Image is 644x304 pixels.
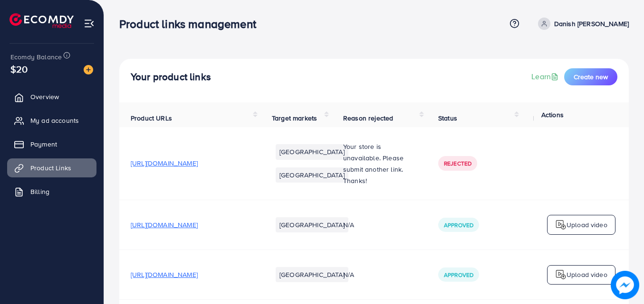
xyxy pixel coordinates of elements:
span: Payment [30,139,57,149]
span: Status [438,113,457,123]
span: Approved [444,271,473,279]
img: logo [10,13,74,28]
span: Overview [30,92,59,101]
span: Target markets [272,113,317,123]
span: [URL][DOMAIN_NAME] [131,270,198,279]
img: logo [555,269,567,280]
button: Create new [564,68,617,85]
div: N/A [533,158,600,168]
img: logo [555,219,567,230]
span: My ad accounts [30,116,79,125]
span: Actions [541,110,564,120]
p: Danish [PERSON_NAME] [554,18,629,29]
span: Ecomdy Balance [10,52,62,62]
span: Product URLs [131,113,172,123]
span: Approved [444,221,473,229]
span: Reason rejected [343,113,393,123]
span: Rejected [444,159,471,167]
p: Thanks! [343,175,415,186]
a: Product Links [7,158,96,177]
li: [GEOGRAPHIC_DATA] [276,217,348,232]
span: [URL][DOMAIN_NAME] [131,158,198,168]
li: [GEOGRAPHIC_DATA] [276,144,348,159]
span: N/A [343,270,354,279]
li: [GEOGRAPHIC_DATA] [276,267,348,282]
p: Upload video [567,219,607,230]
span: Product Links [30,163,71,173]
img: image [84,65,93,74]
span: [URL][DOMAIN_NAME] [131,220,198,230]
a: My ad accounts [7,111,96,130]
a: Learn [531,71,560,82]
div: N/A [533,220,600,230]
p: Your store is unavailable. Please submit another link. [343,141,415,175]
a: Overview [7,87,96,106]
div: N/A [533,270,600,279]
img: image [612,272,638,298]
h3: Product links management [119,17,264,31]
h4: Your product links [131,71,211,83]
a: Danish [PERSON_NAME] [534,18,629,30]
span: Billing [30,187,49,196]
span: Product video [533,113,575,123]
li: [GEOGRAPHIC_DATA] [276,167,348,183]
p: Upload video [567,269,607,280]
img: menu [84,18,95,29]
a: Payment [7,135,96,154]
a: Billing [7,182,96,201]
span: N/A [343,220,354,230]
span: $20 [10,62,28,76]
span: Create new [574,72,608,82]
